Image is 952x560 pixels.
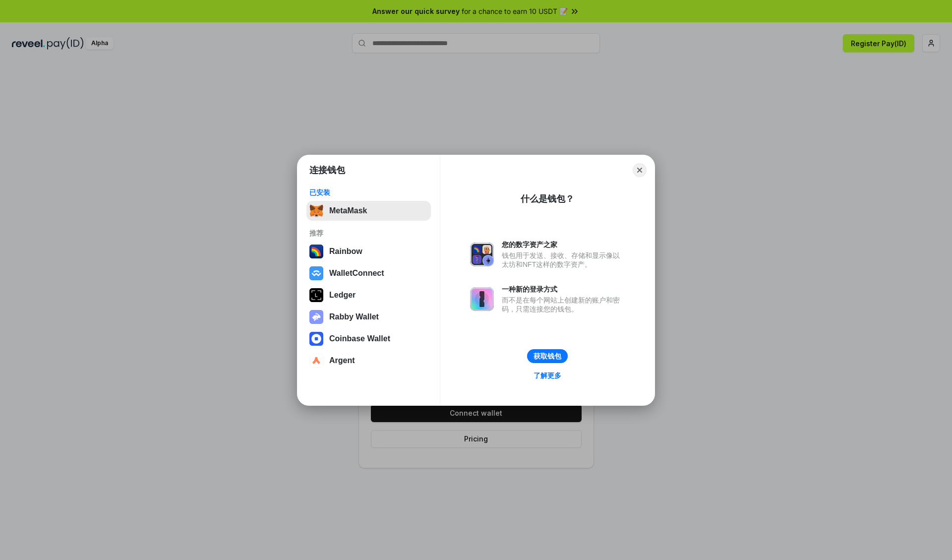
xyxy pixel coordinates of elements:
[502,285,625,294] div: 一种新的登录方式
[309,288,323,302] img: svg+xml,%3Csvg%20xmlns%3D%22http%3A%2F%2Fwww.w3.org%2F2000%2Fsvg%22%20width%3D%2228%22%20height%3...
[527,349,568,363] button: 获取钱包
[309,266,323,280] img: svg+xml,%3Csvg%20width%3D%2228%22%20height%3D%2228%22%20viewBox%3D%220%200%2028%2028%22%20fill%3D...
[329,334,390,343] div: Coinbase Wallet
[309,245,323,258] img: svg+xml,%3Csvg%20width%3D%22120%22%20height%3D%22120%22%20viewBox%3D%220%200%20120%20120%22%20fil...
[306,285,431,305] button: Ledger
[329,291,356,300] div: Ledger
[309,310,323,324] img: svg+xml,%3Csvg%20xmlns%3D%22http%3A%2F%2Fwww.w3.org%2F2000%2Fsvg%22%20fill%3D%22none%22%20viewBox...
[309,188,428,197] div: 已安装
[633,163,647,177] button: Close
[502,251,625,269] div: 钱包用于发送、接收、存储和显示像以太坊和NFT这样的数字资产。
[534,352,561,361] div: 获取钱包
[528,369,567,382] a: 了解更多
[329,312,379,321] div: Rabby Wallet
[309,332,323,346] img: svg+xml,%3Csvg%20width%3D%2228%22%20height%3D%2228%22%20viewBox%3D%220%200%2028%2028%22%20fill%3D...
[329,247,362,256] div: Rainbow
[309,164,345,176] h1: 连接钱包
[309,354,323,368] img: svg+xml,%3Csvg%20width%3D%2228%22%20height%3D%2228%22%20viewBox%3D%220%200%2028%2028%22%20fill%3D...
[329,206,367,215] div: MetaMask
[470,287,494,311] img: svg+xml,%3Csvg%20xmlns%3D%22http%3A%2F%2Fwww.w3.org%2F2000%2Fsvg%22%20fill%3D%22none%22%20viewBox...
[306,242,431,261] button: Rainbow
[329,356,355,365] div: Argent
[502,296,625,313] div: 而不是在每个网站上创建新的账户和密码，只需连接您的钱包。
[309,204,323,218] img: svg+xml,%3Csvg%20fill%3D%22none%22%20height%3D%2233%22%20viewBox%3D%220%200%2035%2033%22%20width%...
[470,243,494,266] img: svg+xml,%3Csvg%20xmlns%3D%22http%3A%2F%2Fwww.w3.org%2F2000%2Fsvg%22%20fill%3D%22none%22%20viewBox...
[329,269,384,278] div: WalletConnect
[306,263,431,283] button: WalletConnect
[306,201,431,221] button: MetaMask
[306,351,431,371] button: Argent
[306,307,431,327] button: Rabby Wallet
[306,329,431,349] button: Coinbase Wallet
[502,240,625,249] div: 您的数字资产之家
[534,371,561,380] div: 了解更多
[309,229,428,238] div: 推荐
[521,193,574,205] div: 什么是钱包？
